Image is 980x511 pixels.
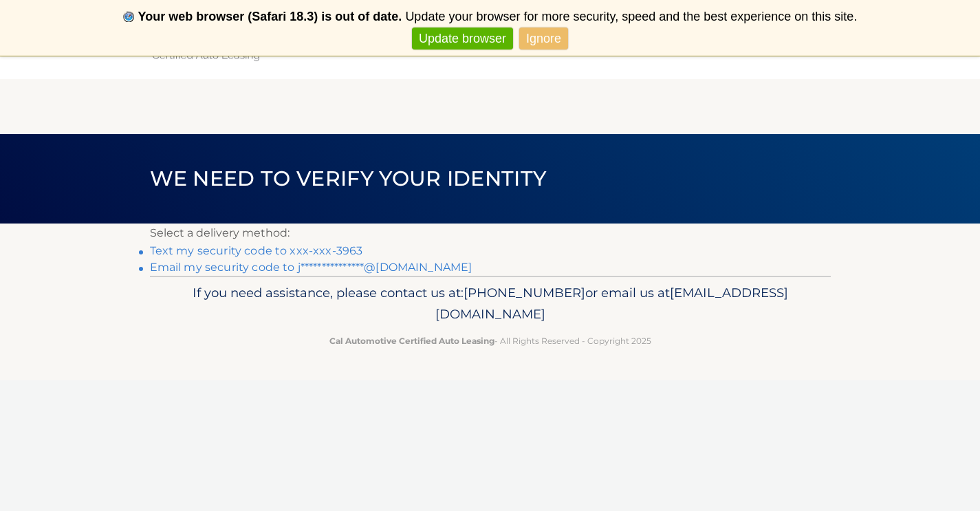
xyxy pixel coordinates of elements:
[138,10,402,23] b: Your web browser (Safari 18.3) is out of date.
[405,10,857,23] span: Update your browser for more security, speed and the best experience on this site.
[329,336,494,346] strong: Cal Automotive Certified Auto Leasing
[150,166,547,191] span: We need to verify your identity
[464,285,585,301] span: [PHONE_NUMBER]
[519,28,568,50] a: Ignore
[412,28,513,50] a: Update browser
[150,224,831,243] p: Select a delivery method:
[150,244,363,257] a: Text my security code to xxx-xxx-3963
[159,282,822,326] p: If you need assistance, please contact us at: or email us at
[159,334,822,348] p: - All Rights Reserved - Copyright 2025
